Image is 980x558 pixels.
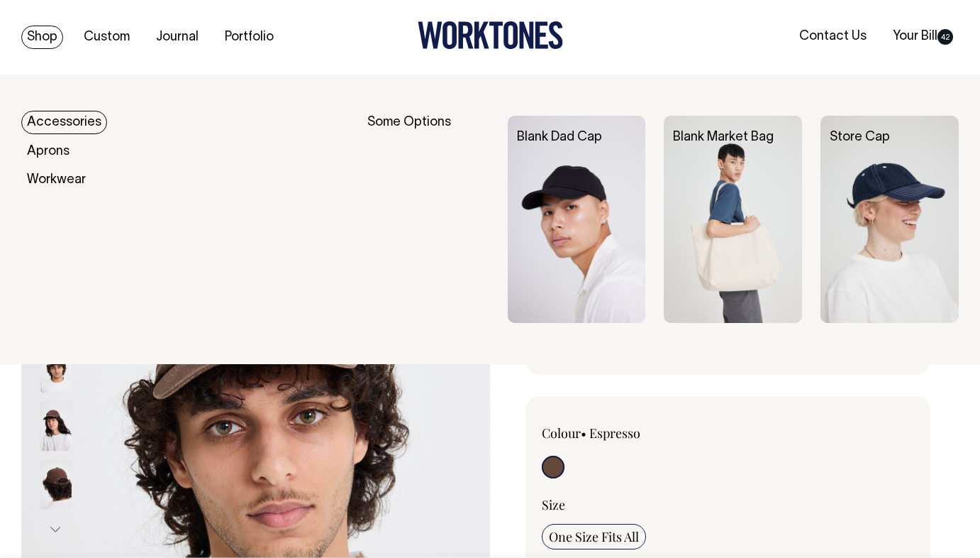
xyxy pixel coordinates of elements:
[219,26,279,49] a: Portfolio
[549,528,639,545] span: One Size Fits All
[542,425,691,442] div: Colour
[581,425,586,442] span: •
[794,25,872,48] a: Contact Us
[542,496,914,513] div: Size
[517,131,602,143] a: Blank Dad Cap
[664,116,802,323] img: Blank Market Bag
[820,116,959,323] img: Store Cap
[78,26,135,49] a: Custom
[367,116,489,323] div: Some Options
[40,344,72,393] img: espresso
[21,168,91,192] a: Workwear
[40,402,72,452] img: espresso
[21,26,63,49] a: Shop
[508,116,646,323] img: Blank Dad Cap
[150,26,204,49] a: Journal
[830,131,890,143] a: Store Cap
[887,25,959,48] a: Your Bill42
[21,111,107,134] a: Accessories
[673,131,774,143] a: Blank Market Bag
[937,29,953,45] span: 42
[45,514,66,546] button: Next
[542,524,646,549] input: One Size Fits All
[21,140,75,163] a: Aprons
[589,425,640,442] label: Espresso
[40,460,72,510] img: espresso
